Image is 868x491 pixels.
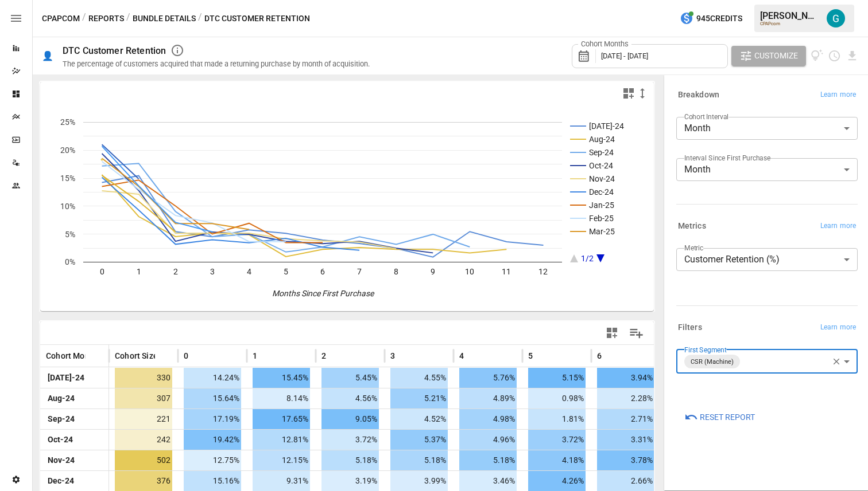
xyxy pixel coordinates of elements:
span: 0 [184,350,188,362]
span: 4.52% [390,409,448,429]
text: Sep-24 [589,148,614,157]
span: 5.37% [390,430,448,450]
text: 5% [65,230,75,239]
div: 👤 [42,50,53,61]
text: Oct-24 [589,161,613,170]
span: 5.18% [459,450,517,470]
h6: Metrics [678,220,706,233]
span: 8.14% [253,388,310,408]
span: 4.96% [459,430,517,450]
div: Customer Retention (%) [676,248,858,271]
text: 4 [247,267,251,276]
div: Month [676,158,858,181]
button: Manage Columns [623,320,649,346]
span: 9.31% [253,471,310,491]
button: CPAPcom [42,11,80,26]
span: 17.19% [184,409,241,429]
span: 0.98% [528,388,586,408]
text: 2 [173,267,178,276]
text: Aug-24 [589,135,615,144]
span: 12.75% [184,450,241,470]
text: [DATE]-24 [589,121,624,131]
span: Reset Report [700,410,755,425]
span: Sep-24 [46,409,76,429]
div: DTC Customer Retention [63,45,166,56]
span: 4.98% [459,409,517,429]
button: Gavin Acres [820,2,852,34]
button: Sort [87,348,103,364]
span: Nov-24 [46,450,76,470]
span: Learn more [820,322,856,333]
text: 8 [394,267,398,276]
text: 0 [100,267,104,276]
button: Schedule report [828,49,841,62]
div: [PERSON_NAME] [760,10,820,21]
span: [DATE] - [DATE] [601,52,648,60]
span: Cohort Size [115,350,158,362]
text: 1/2 [581,254,594,263]
text: 7 [357,267,362,276]
text: 10 [465,267,474,276]
button: Customize [731,46,806,66]
button: Sort [396,348,412,364]
span: 5.18% [321,450,379,470]
span: Cohort Month [46,350,97,362]
span: 2.28% [597,388,654,408]
button: Sort [465,348,481,364]
button: Sort [327,348,343,364]
span: 2 [321,350,326,362]
text: 15% [60,174,75,183]
span: 15.45% [253,368,310,388]
span: 12.15% [253,450,310,470]
span: 5 [528,350,533,362]
text: 5 [284,267,288,276]
div: / [126,11,130,26]
text: Nov-24 [589,174,615,183]
label: Cohort Interval [684,112,728,121]
span: Dec-24 [46,471,76,491]
div: Month [676,117,858,140]
label: Metric [684,243,703,253]
span: Oct-24 [46,430,75,450]
span: 4.56% [321,388,379,408]
text: Months Since First Purchase [272,289,375,298]
div: Gavin Acres [827,9,845,28]
button: Reports [88,11,124,26]
span: 4 [459,350,464,362]
text: 11 [502,267,511,276]
button: 945Credits [675,8,747,29]
label: Interval Since First Purchase [684,153,770,163]
span: 3 [390,350,395,362]
span: 5.18% [390,450,448,470]
h6: Breakdown [678,89,719,101]
text: Mar-25 [589,227,615,236]
text: Jan-25 [589,201,614,210]
h6: Filters [678,321,702,334]
span: 14.24% [184,368,241,388]
span: 15.64% [184,388,241,408]
button: Sort [156,348,172,364]
label: Cohort Months [578,39,631,49]
span: [DATE]-24 [46,368,86,388]
span: CSR (Machine) [686,355,738,368]
span: 12.81% [253,430,310,450]
span: Customize [754,49,798,63]
span: 1 [253,350,257,362]
span: 945 Credits [696,11,742,26]
text: 9 [431,267,435,276]
text: 0% [65,257,75,266]
svg: A chart. [40,105,654,311]
span: 4.18% [528,450,586,470]
span: 376 [115,471,172,491]
span: 502 [115,450,172,470]
button: Sort [534,348,550,364]
span: 330 [115,368,172,388]
span: 9.05% [321,409,379,429]
span: 4.55% [390,368,448,388]
span: 2.66% [597,471,654,491]
button: Sort [603,348,619,364]
button: Reset Report [676,407,763,427]
text: Feb-25 [589,214,614,223]
text: 6 [320,267,325,276]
